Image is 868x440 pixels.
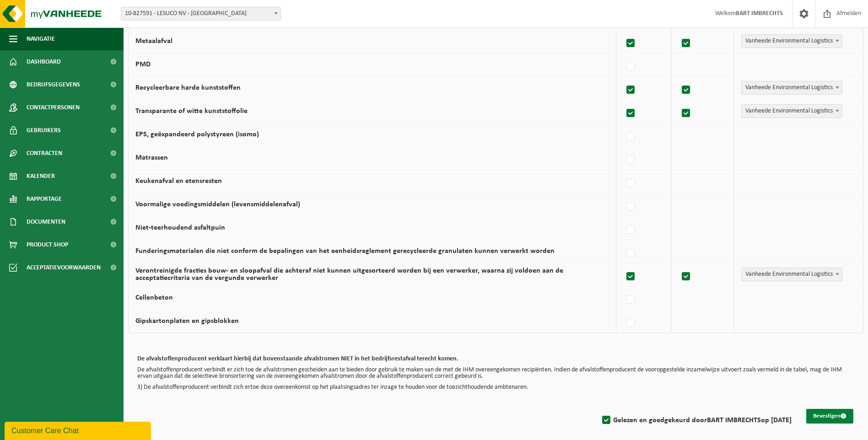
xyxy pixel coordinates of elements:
[135,131,259,138] label: EPS, geëxpandeerd polystyreen (isomo)
[741,34,842,48] span: Vanheede Environmental Logistics
[135,201,300,208] label: Voormalige voedingsmiddelen (levensmiddelenafval)
[135,247,555,255] label: Funderingsmaterialen die niet conform de bepalingen van het eenheidsreglement gerecycleerde granu...
[27,256,101,279] span: Acceptatievoorwaarden
[27,73,80,96] span: Bedrijfsgegevens
[27,142,62,165] span: Contracten
[27,233,68,256] span: Product Shop
[742,81,842,94] span: Vanheede Environmental Logistics
[27,50,61,73] span: Dashboard
[742,105,842,118] span: Vanheede Environmental Logistics
[736,10,783,17] strong: BART IMBRECHTS
[137,367,854,380] p: De afvalstoffenproducent verbindt er zich toe de afvalstromen gescheiden aan te bieden door gebru...
[135,294,173,301] label: Cellenbeton
[741,268,842,281] span: Vanheede Environmental Logistics
[707,417,761,424] strong: BART IMBRECHTS
[135,317,239,325] label: Gipskartonplaten en gipsblokken
[27,96,80,119] span: Contactpersonen
[135,177,222,185] label: Keukenafval en etensresten
[135,107,248,115] label: Transparante of witte kunststoffolie
[600,413,792,427] label: Gelezen en goedgekeurd door op [DATE]
[27,188,62,210] span: Rapportage
[27,210,65,233] span: Documenten
[121,7,280,20] span: 10-827591 - LESUCO NV - GEMBLOUX
[135,267,563,282] label: Verontreinigde fracties bouw- en sloopafval die achteraf niet kunnen uitgesorteerd worden bij een...
[135,61,151,68] label: PMD
[135,154,168,161] label: Matrassen
[135,84,241,91] label: Recycleerbare harde kunststoffen
[741,104,842,118] span: Vanheede Environmental Logistics
[27,27,55,50] span: Navigatie
[5,420,153,440] iframe: chat widget
[806,409,853,424] button: Bevestigen
[135,224,225,231] label: Niet-teerhoudend asfaltpuin
[742,35,842,48] span: Vanheede Environmental Logistics
[137,355,458,362] b: De afvalstoffenproducent verklaart hierbij dat bovenstaande afvalstromen NIET in het bedrijfsrest...
[27,119,61,142] span: Gebruikers
[742,268,842,281] span: Vanheede Environmental Logistics
[135,38,173,45] label: Metaalafval
[27,165,55,188] span: Kalender
[137,384,854,391] p: 3) De afvalstoffenproducent verbindt zich ertoe deze overeenkomst op het plaatsingsadres ter inza...
[741,81,842,95] span: Vanheede Environmental Logistics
